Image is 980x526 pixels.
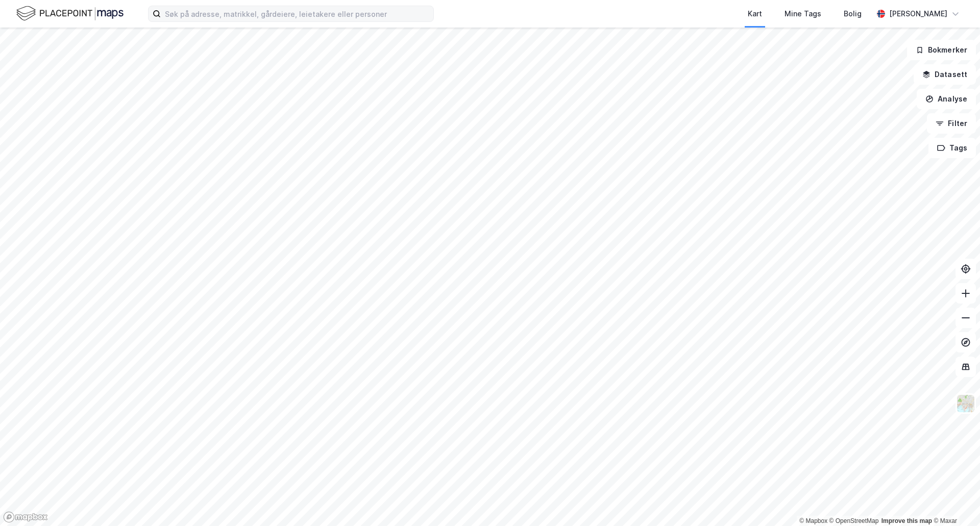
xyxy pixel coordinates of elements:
button: Bokmerker [907,40,976,60]
a: Improve this map [881,517,932,524]
button: Filter [927,113,976,134]
div: [PERSON_NAME] [889,8,947,20]
a: Mapbox [799,517,827,524]
img: logo.f888ab2527a4732fd821a326f86c7f29.svg [16,5,124,22]
button: Analyse [917,89,976,109]
a: OpenStreetMap [829,517,879,524]
a: Mapbox homepage [3,511,48,523]
div: Kart [748,8,762,20]
button: Datasett [914,64,976,85]
input: Søk på adresse, matrikkel, gårdeiere, leietakere eller personer [161,6,433,21]
div: Mine Tags [785,8,821,20]
div: Bolig [844,8,862,20]
img: Z [956,394,975,413]
div: Kontrollprogram for chat [929,477,980,526]
button: Tags [928,138,976,158]
iframe: Chat Widget [929,477,980,526]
